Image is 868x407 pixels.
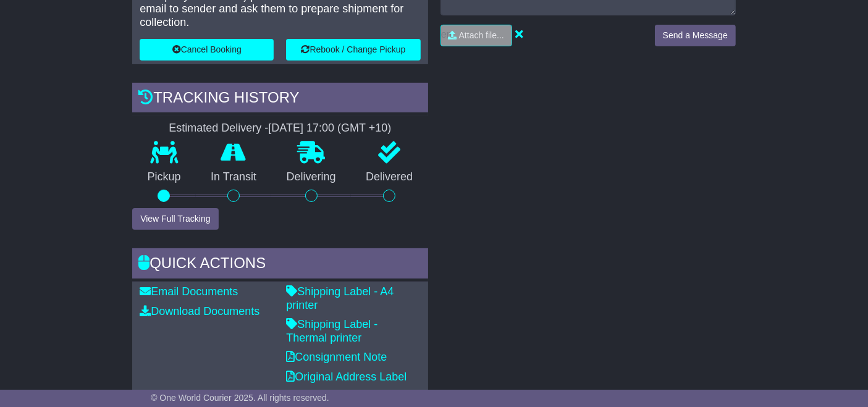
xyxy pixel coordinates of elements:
button: View Full Tracking [132,208,218,230]
span: © One World Courier 2025. All rights reserved. [151,393,329,403]
p: In Transit [196,170,272,184]
div: Estimated Delivery - [132,122,428,135]
a: Shipping Label - Thermal printer [286,318,377,344]
button: Send a Message [655,25,736,46]
a: Original Address Label [286,371,407,383]
div: Tracking history [132,83,428,116]
div: Quick Actions [132,248,428,282]
p: Pickup [132,170,196,184]
a: Consignment Note [286,351,387,363]
p: Delivering [271,170,351,184]
button: Cancel Booking [140,39,274,61]
a: Email Documents [140,285,238,298]
a: Download Documents [140,305,259,317]
a: Shipping Label - A4 printer [286,285,394,311]
p: Delivered [351,170,428,184]
div: [DATE] 17:00 (GMT +10) [268,122,391,135]
button: Rebook / Change Pickup [286,39,420,61]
